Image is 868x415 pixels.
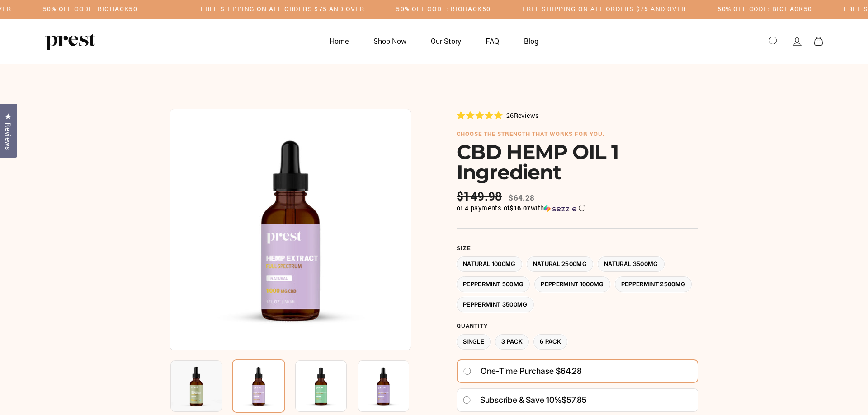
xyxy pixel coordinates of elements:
[170,360,222,412] img: CBD HEMP OIL 1 Ingredient
[544,205,576,213] img: Sezzle
[295,360,347,412] img: CBD HEMP OIL 1 Ingredient
[457,110,538,120] div: 26Reviews
[474,32,510,50] a: FAQ
[457,245,698,252] label: Size
[495,334,529,350] label: 3 Pack
[457,276,530,292] label: Peppermint 500MG
[43,5,137,13] h5: 50% OFF CODE: BIOHACK50
[170,109,411,350] img: CBD HEMP OIL 1 Ingredient
[481,363,582,379] span: One-time purchase $64.28
[717,5,812,13] h5: 50% OFF CODE: BIOHACK50
[457,322,698,330] label: Quantity
[420,32,472,50] a: Our Story
[457,142,698,182] h1: CBD HEMP OIL 1 Ingredient
[457,297,534,312] label: Peppermint 3500MG
[457,131,698,138] h6: choose the strength that works for you.
[318,32,360,50] a: Home
[396,5,491,13] h5: 50% OFF CODE: BIOHACK50
[457,256,522,272] label: Natural 1000MG
[2,122,14,150] span: Reviews
[514,111,539,120] span: Reviews
[561,395,587,405] span: $57.85
[615,276,692,292] label: Peppermint 2500MG
[533,334,567,350] label: 6 Pack
[462,396,471,404] input: Subscribe & save 10%$57.85
[232,359,285,413] img: CBD HEMP OIL 1 Ingredient
[513,32,550,50] a: Blog
[509,204,530,212] span: $16.07
[457,204,698,213] div: or 4 payments of with
[463,368,472,375] input: One-time purchase $64.28
[45,32,95,50] img: PREST ORGANICS
[534,276,610,292] label: Peppermint 1000MG
[457,334,491,350] label: Single
[480,395,561,405] span: Subscribe & save 10%
[522,5,686,13] h5: Free Shipping on all orders $75 and over
[201,5,364,13] h5: Free Shipping on all orders $75 and over
[457,189,505,203] span: $149.98
[598,256,665,272] label: Natural 3500MG
[527,256,594,272] label: Natural 2500MG
[358,360,409,412] img: CBD HEMP OIL 1 Ingredient
[457,204,698,213] div: or 4 payments of$16.07withSezzle Click to learn more about Sezzle
[362,32,418,50] a: Shop Now
[506,111,514,120] span: 26
[509,192,534,203] span: $64.28
[318,32,550,50] ul: Primary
